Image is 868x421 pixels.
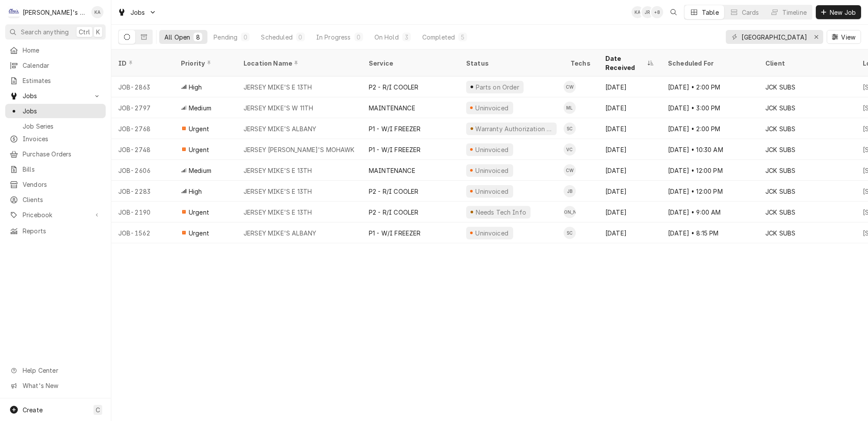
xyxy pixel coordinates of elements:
[369,208,418,217] div: P2 - R/I COOLER
[765,187,795,196] div: JCK SUBS
[243,33,248,42] div: 0
[765,124,795,133] div: JCK SUBS
[111,97,174,118] div: JOB-2797
[5,119,106,133] a: Job Series
[214,33,237,42] div: Pending
[782,8,807,17] div: Timeline
[189,166,211,175] span: Medium
[474,83,520,92] div: Parts on Order
[816,5,861,19] button: New Job
[244,124,316,133] div: JERSEY MIKE'S ALBANY
[765,208,795,217] div: JCK SUBS
[23,91,88,100] span: Jobs
[598,181,661,202] div: [DATE]
[564,102,576,114] div: Mikah Levitt-Freimuth's Avatar
[130,8,145,17] span: Jobs
[369,187,418,196] div: P2 - R/I COOLER
[244,187,312,196] div: JERSEY MIKE'S E 13TH
[564,81,576,93] div: CW
[111,181,174,202] div: JOB-2283
[23,406,43,414] span: Create
[111,118,174,139] div: JOB-2768
[661,222,758,243] div: [DATE] • 8:15 PM
[598,160,661,181] div: [DATE]
[189,103,211,113] span: Medium
[474,229,510,238] div: Uninvoiced
[5,73,106,88] a: Estimates
[244,59,353,68] div: Location Name
[598,118,661,139] div: [DATE]
[244,208,312,217] div: JERSEY MIKE'S E 13TH
[118,59,165,68] div: ID
[460,33,465,42] div: 5
[839,33,857,42] span: View
[96,27,100,36] span: K
[23,180,101,189] span: Vendors
[422,33,455,42] div: Completed
[466,59,555,68] div: Status
[668,59,750,68] div: Scheduled For
[741,30,807,44] input: Keyword search
[244,83,312,92] div: JERSEY MIKE'S E 13TH
[23,366,100,375] span: Help Center
[369,145,421,154] div: P1 - W/I FREEZER
[661,160,758,181] div: [DATE] • 12:00 PM
[23,381,100,390] span: What's New
[564,227,576,239] div: SC
[111,202,174,222] div: JOB-2190
[189,187,202,196] span: High
[404,33,409,42] div: 3
[164,33,190,42] div: All Open
[244,166,312,175] div: JERSEY MIKE'S E 13TH
[374,33,399,42] div: On Hold
[828,8,858,17] span: New Job
[369,166,415,175] div: MAINTENANCE
[111,76,174,97] div: JOB-2863
[564,185,576,197] div: JB
[369,83,418,92] div: P2 - R/I COOLER
[742,8,759,17] div: Cards
[702,8,719,17] div: Table
[5,43,106,57] a: Home
[571,59,591,68] div: Techs
[765,145,795,154] div: JCK SUBS
[23,195,101,204] span: Clients
[631,6,644,18] div: KA
[111,160,174,181] div: JOB-2606
[564,143,576,156] div: Valente Castillo's Avatar
[598,202,661,222] div: [DATE]
[23,61,101,70] span: Calendar
[598,97,661,118] div: [DATE]
[564,123,576,135] div: SC
[661,202,758,222] div: [DATE] • 9:00 AM
[189,208,209,217] span: Urgent
[661,97,758,118] div: [DATE] • 3:00 PM
[809,30,823,44] button: Erase input
[661,181,758,202] div: [DATE] • 12:00 PM
[661,118,758,139] div: [DATE] • 2:00 PM
[564,143,576,156] div: VC
[189,83,202,92] span: High
[369,124,421,133] div: P1 - W/I FREEZER
[369,229,421,238] div: P1 - W/I FREEZER
[23,106,101,116] span: Jobs
[369,103,415,113] div: MAINTENANCE
[5,224,106,238] a: Reports
[5,58,106,73] a: Calendar
[23,226,101,235] span: Reports
[598,222,661,243] div: [DATE]
[667,5,681,19] button: Open search
[5,104,106,118] a: Jobs
[564,164,576,176] div: CW
[298,33,303,42] div: 0
[474,187,510,196] div: Uninvoiced
[765,166,795,175] div: JCK SUBS
[261,33,292,42] div: Scheduled
[5,378,106,393] a: Go to What's New
[23,149,101,159] span: Purchase Orders
[631,6,644,18] div: Korey Austin's Avatar
[474,208,527,217] div: Needs Tech Info
[5,162,106,176] a: Bills
[23,210,88,219] span: Pricebook
[5,89,106,103] a: Go to Jobs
